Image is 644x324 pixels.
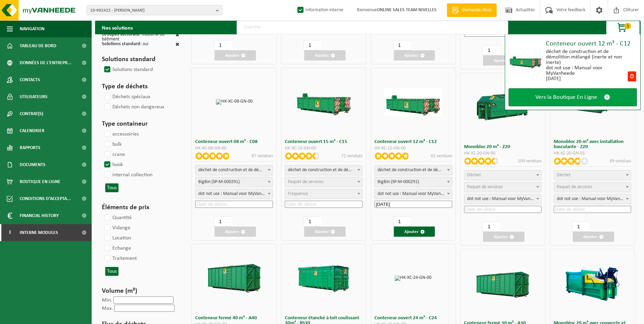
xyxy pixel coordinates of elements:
[374,177,452,187] span: BigBin (SP-M-000291)
[195,139,273,144] h3: Conteneur ouvert 08 m³ - C08
[464,194,541,204] span: dot not use : Manual voor MyVanheede
[105,267,118,276] button: Tous
[377,7,437,13] strong: ONLINE SALES TEAM NIVELLES
[303,216,321,227] input: 1
[374,316,452,321] h3: Conteneur ouvert 24 m³ - C24
[509,88,637,106] a: Vers la Boutique En Ligne
[554,194,631,204] span: dot not use : Manual voor MyVanheede
[102,306,113,311] label: Max.
[195,165,273,175] span: déchet de construction et de démolition mélangé (inerte et non inerte)
[610,158,631,165] p: 69 vendues
[546,40,637,47] div: Conteneur ouvert 12 m³ - C12
[554,194,631,204] span: dot not use : Manual voor MyVanheede
[103,170,152,180] label: internal collection
[102,32,176,42] div: : Industrie du bâtiment
[393,216,411,227] input: 1
[20,173,60,190] span: Boutique en ligne
[103,139,122,149] label: bulk
[374,165,452,175] span: déchet de construction et de démolition mélangé (inerte et non inerte)
[196,189,273,199] span: dot not use : Manual voor MyVanheede
[20,224,58,241] span: Interne modules
[214,40,232,50] input: 1
[296,5,343,15] label: Information interne
[564,254,621,312] img: HK-XZ-20-GN-12
[90,5,213,16] span: 10-992422 - [PERSON_NAME]
[103,129,139,139] label: accessoiries
[546,65,627,76] div: dot not use : Manual voor MyVanheede
[554,139,631,149] h3: Monobloc 20 m³ avec installation basculante - Z20
[374,146,452,151] div: HK-XC-12-GN-00
[20,71,40,88] span: Contacts
[341,152,363,160] p: 72 vendues
[375,165,452,175] span: déchet de construction et de démolition mélangé (inerte et non inerte)
[557,173,571,178] span: Déchet
[624,23,631,29] span: 1
[304,227,346,237] button: Ajouter
[103,92,150,102] label: Déchets spéciaux
[285,201,363,208] input: Date de début
[20,122,44,139] span: Calendrier
[535,94,597,101] span: Vers la Boutique En Ligne
[102,119,179,129] h3: Type containeur
[103,233,131,243] label: Location
[103,102,164,112] label: Déchets non dangereux
[374,201,452,208] input: Date de début
[606,21,640,34] button: 1
[215,227,256,237] button: Ajouter
[303,40,321,50] input: 1
[102,54,179,65] h3: Solutions standard
[103,65,153,75] label: Solutions standard
[375,189,452,199] span: dot not use : Manual voor MyVanheede
[20,139,40,156] span: Rapports
[483,232,525,242] button: Ajouter
[431,152,452,160] p: 61 vendues
[196,177,273,187] span: BigBin (SP-M-000291)
[103,213,132,223] label: Quantité
[20,105,43,122] span: Contrat(s)
[252,152,273,160] p: 87 vendues
[103,149,125,160] label: crane
[288,191,308,196] span: Frequence
[464,206,542,213] input: Date de début
[102,286,179,296] h3: Volume (m³)
[20,37,56,54] span: Tableau de bord
[464,194,542,204] span: dot not use : Manual voor MyVanheede
[554,206,631,213] input: Date de début
[285,165,363,175] span: déchet de construction et de démolition mélangé (inerte et non inerte)
[483,55,525,66] button: Ajouter
[195,146,273,151] div: HK-XC-08-GN-00
[384,88,442,116] img: HK-XC-12-GN-00
[237,21,508,34] input: Chercher
[572,221,590,232] input: 1
[482,221,500,232] input: 1
[102,42,148,48] div: : oui
[102,82,179,92] h3: Type de déchets
[509,52,542,69] img: HK-XC-12-GN-00
[394,227,435,237] button: Ajouter
[195,201,273,208] input: Date de début
[20,156,45,173] span: Documents
[214,216,232,227] input: 1
[102,41,140,47] span: Solutions standard
[20,54,72,71] span: Données de l'entrepr...
[102,298,112,303] label: Min.
[554,151,631,156] div: HK-XZ-20-GN-01
[103,243,131,253] label: Echange
[20,190,71,207] span: Conditions d'accepta...
[20,20,44,37] span: Navigation
[393,40,411,50] input: 1
[87,5,222,15] button: 10-992422 - [PERSON_NAME]
[215,50,256,60] button: Ajouter
[20,207,59,224] span: Financial History
[546,76,627,82] div: [DATE]
[102,32,139,37] span: Groupes sectoriels
[7,224,13,241] span: I
[103,253,137,264] label: Traitement
[103,160,123,170] label: hook
[195,189,273,199] span: dot not use : Manual voor MyVanheede
[467,173,481,178] span: Déchet
[103,223,130,233] label: Vidange
[295,88,353,116] img: HK-XC-15-GN-00
[395,275,431,281] img: HK-XC-24-GN-00
[447,3,497,17] a: Demande devis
